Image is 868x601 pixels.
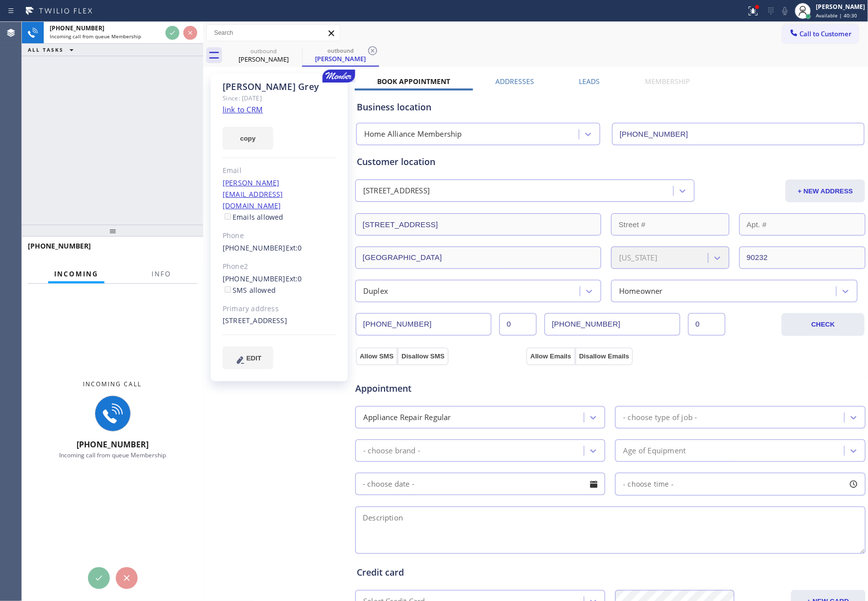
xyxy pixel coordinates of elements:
[223,127,273,150] button: copy
[77,439,149,450] span: [PHONE_NUMBER]
[782,313,865,336] button: CHECK
[223,274,286,283] a: [PHONE_NUMBER]
[28,46,64,53] span: ALL TASKS
[88,567,110,589] button: Accept
[223,243,286,253] a: [PHONE_NUMBER]
[226,55,301,64] div: [PERSON_NAME]
[495,77,534,86] label: Addresses
[223,230,336,242] div: Phone
[739,247,866,269] input: ZIP
[225,213,231,220] input: Emails allowed
[355,382,524,395] span: Appointment
[223,178,283,210] a: [PERSON_NAME][EMAIL_ADDRESS][DOMAIN_NAME]
[623,479,674,489] span: - choose time -
[778,4,792,18] button: Mute
[623,445,686,456] div: Age of Equipment
[739,213,866,236] input: Apt. #
[499,313,537,336] input: Ext.
[363,412,451,423] div: Appliance Repair Regular
[355,213,601,236] input: Address
[357,155,864,169] div: Customer location
[645,77,690,86] label: Membership
[286,243,302,253] span: Ext: 0
[303,44,378,66] div: Gary Grey
[223,285,276,295] label: SMS allowed
[800,29,852,38] span: Call to Customer
[816,12,857,19] span: Available | 40:30
[223,315,336,327] div: [STREET_ADDRESS]
[688,313,725,336] input: Ext. 2
[223,303,336,315] div: Primary address
[526,347,575,365] button: Allow Emails
[207,25,340,41] input: Search
[356,347,397,365] button: Allow SMS
[116,567,138,589] button: Reject
[611,213,729,236] input: Street #
[356,313,491,336] input: Phone Number
[226,47,301,55] div: outbound
[355,247,601,269] input: City
[223,212,284,222] label: Emails allowed
[363,285,388,297] div: Duplex
[48,264,104,284] button: Incoming
[397,347,449,365] button: Disallow SMS
[226,44,301,67] div: Gary Grey
[50,33,141,40] span: Incoming call from queue Membership
[83,380,142,388] span: Incoming call
[183,26,197,40] button: Reject
[623,412,697,423] div: - choose type of job -
[223,346,273,369] button: EDIT
[146,264,177,284] button: Info
[223,104,263,114] a: link to CRM
[223,261,336,272] div: Phone2
[357,100,864,114] div: Business location
[363,445,420,456] div: - choose brand -
[223,165,336,176] div: Email
[246,354,261,362] span: EDIT
[816,2,865,11] div: [PERSON_NAME]
[303,54,378,63] div: [PERSON_NAME]
[223,81,336,92] div: [PERSON_NAME] Grey
[165,26,179,40] button: Accept
[355,473,605,495] input: - choose date -
[619,285,663,297] div: Homeowner
[377,77,450,86] label: Book Appointment
[783,24,859,43] button: Call to Customer
[152,269,171,278] span: Info
[786,179,865,202] button: + NEW ADDRESS
[223,92,336,104] div: Since: [DATE]
[357,566,864,579] div: Credit card
[575,347,633,365] button: Disallow Emails
[303,47,378,54] div: outbound
[59,451,166,459] span: Incoming call from queue Membership
[286,274,302,283] span: Ext: 0
[364,129,462,140] div: Home Alliance Membership
[54,269,98,278] span: Incoming
[22,44,83,56] button: ALL TASKS
[612,123,864,145] input: Phone Number
[225,286,231,293] input: SMS allowed
[50,24,104,32] span: [PHONE_NUMBER]
[579,77,600,86] label: Leads
[363,185,430,197] div: [STREET_ADDRESS]
[545,313,680,336] input: Phone Number 2
[28,241,91,251] span: [PHONE_NUMBER]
